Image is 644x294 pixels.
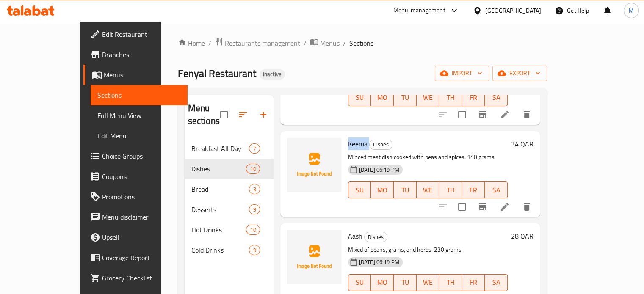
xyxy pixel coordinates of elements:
[102,192,181,202] span: Promotions
[500,110,510,120] a: Edit menu item
[97,131,181,141] span: Edit Menu
[249,145,259,153] span: 7
[511,138,533,150] h6: 34 QAR
[83,166,188,187] a: Coupons
[249,185,259,193] span: 3
[83,65,188,85] a: Menus
[485,274,508,291] button: SA
[185,138,274,159] div: Breakfast All Day7
[517,104,537,125] button: delete
[348,181,371,198] button: SU
[374,91,390,104] span: MO
[371,274,394,291] button: MO
[485,181,508,198] button: SA
[102,253,181,263] span: Coverage Report
[462,274,485,291] button: FR
[208,38,211,48] li: /
[102,151,181,161] span: Choice Groups
[185,199,274,220] div: Desserts9
[352,91,368,104] span: SU
[104,70,181,80] span: Menus
[365,232,387,242] span: Dishes
[394,181,417,198] button: TU
[370,140,392,149] span: Dishes
[102,273,181,283] span: Grocery Checklist
[83,247,188,268] a: Coverage Report
[348,245,508,255] p: Mixed of beans, grains, and herbs. 230 grams
[465,276,481,289] span: FR
[249,246,259,254] span: 9
[397,276,413,289] span: TU
[249,206,259,214] span: 9
[511,230,533,242] h6: 28 QAR
[260,69,285,80] div: Inactive
[191,184,249,194] div: Bread
[453,106,471,124] span: Select to update
[420,184,436,196] span: WE
[417,181,439,198] button: WE
[225,38,300,48] span: Restaurants management
[348,274,371,291] button: SU
[465,184,481,196] span: FR
[191,204,249,214] div: Desserts
[246,226,259,234] span: 10
[348,230,362,242] span: Aash
[97,90,181,100] span: Sections
[356,166,403,174] span: [DATE] 06:19 PM
[83,24,188,44] a: Edit Restaurant
[488,91,504,104] span: SA
[488,184,504,196] span: SA
[260,71,285,78] span: Inactive
[178,38,205,48] a: Home
[348,89,371,106] button: SU
[185,135,274,264] nav: Menu sections
[371,89,394,106] button: MO
[185,179,274,199] div: Bread3
[249,184,260,194] div: items
[83,146,188,166] a: Choice Groups
[443,91,459,104] span: TH
[439,89,462,106] button: TH
[499,68,540,79] span: export
[215,38,300,49] a: Restaurants management
[465,91,481,104] span: FR
[442,68,482,79] span: import
[249,204,260,214] div: items
[91,126,188,146] a: Edit Menu
[185,159,274,179] div: Dishes10
[397,91,413,104] span: TU
[102,212,181,222] span: Menu disclaimer
[369,140,392,150] div: Dishes
[393,5,445,16] div: Menu-management
[420,276,436,289] span: WE
[188,102,220,127] h2: Menu sections
[485,6,541,15] div: [GEOGRAPHIC_DATA]
[246,164,260,174] div: items
[356,258,403,266] span: [DATE] 06:19 PM
[488,276,504,289] span: SA
[246,225,260,235] div: items
[91,105,188,126] a: Full Menu View
[97,110,181,121] span: Full Menu View
[191,245,249,255] span: Cold Drinks
[102,171,181,181] span: Coupons
[394,89,417,106] button: TU
[191,164,246,174] span: Dishes
[417,89,439,106] button: WE
[462,181,485,198] button: FR
[185,220,274,240] div: Hot Drinks10
[102,232,181,242] span: Upsell
[83,44,188,65] a: Branches
[348,152,508,162] p: Minced meat dish cooked with peas and spices. 140 grams
[492,66,547,81] button: export
[102,29,181,39] span: Edit Restaurant
[191,143,249,154] span: Breakfast All Day
[185,240,274,260] div: Cold Drinks9
[287,138,341,192] img: Keema
[374,184,390,196] span: MO
[435,66,489,81] button: import
[91,85,188,105] a: Sections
